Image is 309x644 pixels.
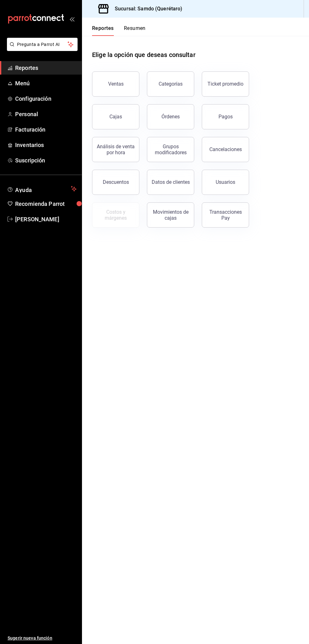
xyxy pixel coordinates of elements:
button: Transacciones Pay [202,202,249,228]
span: Menú [15,79,77,88]
button: Cancelaciones [202,137,249,162]
button: open_drawer_menu [69,16,74,21]
div: Órdenes [161,114,180,120]
button: Pagos [202,104,249,129]
h3: Sucursal: Samdo (Querétaro) [110,5,183,13]
button: Categorías [147,71,194,97]
div: Transacciones Pay [206,209,245,221]
span: Facturación [15,125,77,134]
div: Pagos [219,114,233,120]
div: Categorías [159,81,183,87]
span: Configuración [15,94,77,103]
div: Costos y márgenes [96,209,135,221]
button: Datos de clientes [147,170,194,195]
button: Cajas [92,104,139,129]
span: Pregunta a Parrot AI [17,41,68,48]
button: Pregunta a Parrot AI [7,38,78,51]
div: Grupos modificadores [151,144,190,155]
span: Suscripción [15,156,77,165]
div: Usuarios [216,179,235,185]
div: Ventas [108,81,124,87]
button: Descuentos [92,170,139,195]
a: Pregunta a Parrot AI [4,46,78,52]
button: Órdenes [147,104,194,129]
button: Ticket promedio [202,71,249,97]
div: Cancelaciones [209,146,242,152]
span: Recomienda Parrot [15,200,77,208]
button: Movimientos de cajas [147,202,194,228]
div: Datos de clientes [152,179,190,185]
div: Movimientos de cajas [151,209,190,221]
span: Ayuda [15,185,68,193]
div: Descuentos [103,179,129,185]
span: Reportes [15,64,77,72]
button: Reportes [92,25,114,36]
span: Inventarios [15,141,77,149]
div: Cajas [109,114,122,120]
button: Contrata inventarios para ver este reporte [92,202,139,228]
div: navigation tabs [92,25,146,36]
button: Ventas [92,71,139,97]
button: Análisis de venta por hora [92,137,139,162]
span: Sugerir nueva función [8,635,77,641]
span: Personal [15,110,77,118]
div: Ticket promedio [207,81,243,87]
button: Grupos modificadores [147,137,194,162]
div: Análisis de venta por hora [96,144,135,155]
button: Resumen [124,25,146,36]
span: [PERSON_NAME] [15,215,77,223]
h1: Elige la opción que deseas consultar [92,50,195,59]
button: Usuarios [202,170,249,195]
